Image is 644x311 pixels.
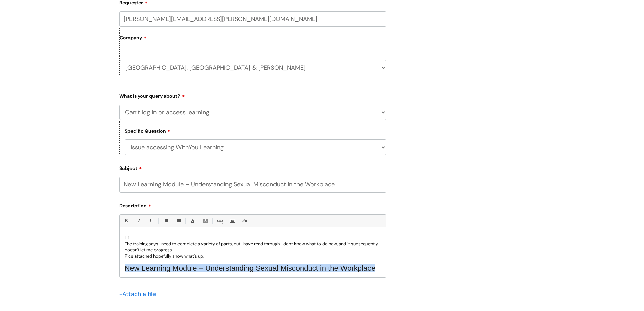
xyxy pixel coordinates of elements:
[125,127,171,134] label: Specific Question
[125,264,376,272] span: New Learning Module – Understanding Sexual Misconduct in the Workplace
[134,217,143,225] a: Italic (Ctrl-I)
[125,235,381,241] p: Hi.
[174,217,182,225] a: 1. Ordered List (Ctrl-Shift-8)
[201,217,209,225] a: Back Color
[125,253,381,259] p: Pics attached hopefully show what's up.
[240,217,249,225] a: Remove formatting (Ctrl-\)
[188,217,197,225] a: Font Color
[120,32,386,48] label: Company
[215,217,224,225] a: Link
[119,91,386,99] label: What is your query about?
[119,289,160,299] div: Attach a file
[119,163,386,171] label: Subject
[122,217,130,225] a: Bold (Ctrl-B)
[147,217,155,225] a: Underline(Ctrl-U)
[119,11,386,27] input: Email
[119,201,386,209] label: Description
[161,217,170,225] a: • Unordered List (Ctrl-Shift-7)
[228,217,236,225] a: Insert Image...
[125,241,381,253] p: The training says I need to complete a variety of parts, but I have read through, I don't know wh...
